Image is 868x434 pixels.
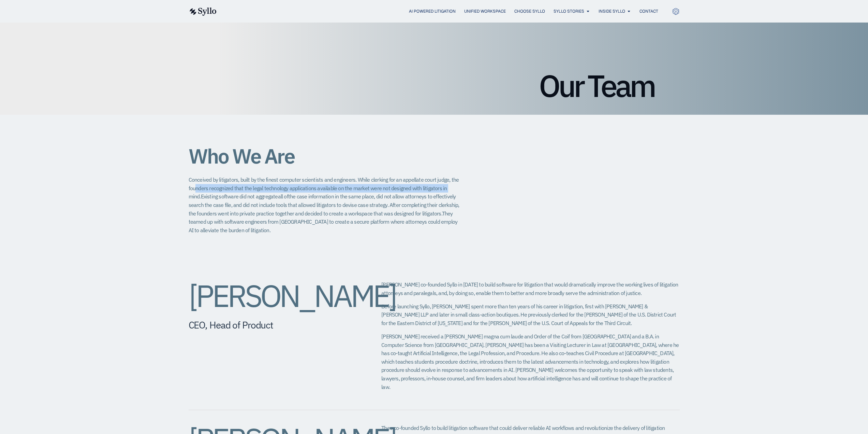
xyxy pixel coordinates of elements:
[189,176,459,200] span: Conceived by litigators, built by the finest computer scientists and engineers. While clerking fo...
[381,280,679,297] p: [PERSON_NAME] co-founded Syllo in [DATE] to build software for litigation that would dramatically...
[639,8,658,14] a: Contact
[464,8,506,14] a: Unified Workspace
[514,8,545,14] a: Choose Syllo
[381,302,679,327] p: Before launching Syllo, [PERSON_NAME] spent more than ten years of his career in litigation, firs...
[278,193,288,200] span: all of
[230,8,658,15] div: Menu Toggle
[189,210,458,234] span: They teamed up with software engineers from [GEOGRAPHIC_DATA] to create a secure platform where a...
[189,319,354,331] h5: CEO, Head of Product
[599,8,625,14] a: Inside Syllo
[189,201,459,217] span: After completing their clerkship, the founders went into private practice together and decided to...
[189,8,217,16] img: syllo
[189,280,354,311] h2: [PERSON_NAME]
[214,70,654,101] h1: Our Team
[230,8,658,15] nav: Menu
[409,8,456,14] a: AI Powered Litigation
[189,193,456,208] span: the case information in the same place, did not allow attorneys to effectively search the case fi...
[189,145,461,167] h1: Who We Are
[201,193,278,200] span: Existing software did not aggregate
[554,8,584,14] a: Syllo Stories
[381,332,679,391] p: [PERSON_NAME] received a [PERSON_NAME] magna cum laude and Order of the Coif from [GEOGRAPHIC_DAT...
